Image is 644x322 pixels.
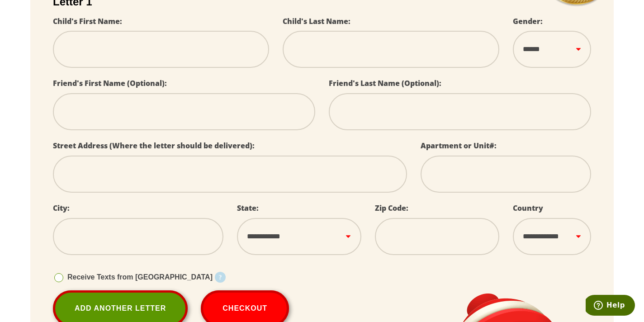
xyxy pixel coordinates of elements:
label: Street Address (Where the letter should be delivered): [53,141,255,151]
label: City: [53,203,70,213]
label: Friend's Last Name (Optional): [329,78,441,88]
iframe: Opens a widget where you can find more information [586,295,635,317]
label: Child's First Name: [53,16,122,26]
label: Country [513,203,543,213]
label: Gender: [513,16,543,26]
label: Friend's First Name (Optional): [53,78,167,88]
span: Receive Texts from [GEOGRAPHIC_DATA] [67,273,213,281]
label: Zip Code: [375,203,408,213]
label: Apartment or Unit#: [421,141,497,151]
label: State: [237,203,259,213]
label: Child's Last Name: [283,16,350,26]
